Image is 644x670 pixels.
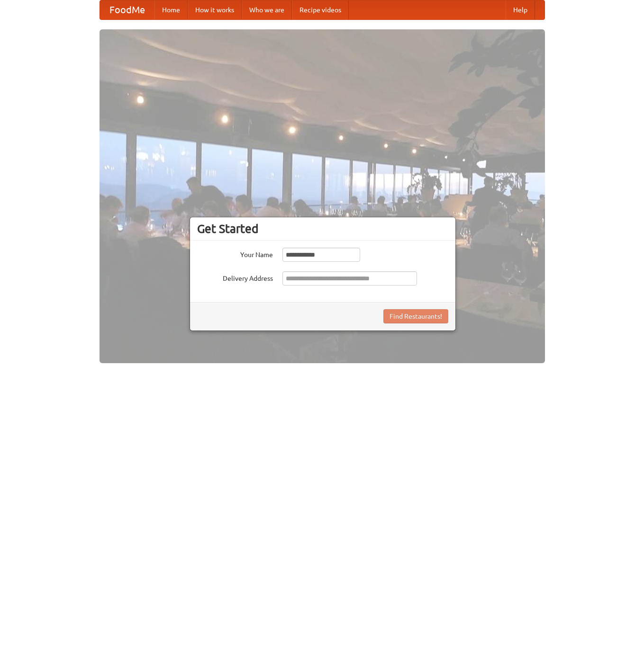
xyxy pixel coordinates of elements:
[383,309,448,323] button: Find Restaurants!
[154,0,188,19] a: Home
[506,0,535,19] a: Help
[197,248,273,259] label: Your Name
[242,0,292,19] a: Who we are
[197,222,448,236] h3: Get Started
[100,0,154,19] a: FoodMe
[197,271,273,283] label: Delivery Address
[188,0,242,19] a: How it works
[292,0,349,19] a: Recipe videos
